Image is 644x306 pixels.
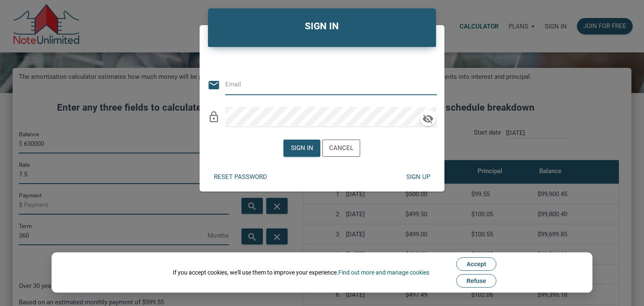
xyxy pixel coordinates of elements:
[467,261,486,267] span: Accept
[208,111,220,123] i: lock_outline
[456,274,497,288] button: Refuse
[329,143,353,153] div: Cancel
[208,169,273,185] button: Reset password
[400,169,436,185] button: Sign up
[338,269,429,276] a: Find out more and manage cookies
[467,277,486,284] span: Refuse
[456,257,497,271] button: Accept
[283,140,320,157] button: Sign in
[208,79,220,91] i: email
[322,140,360,157] button: Cancel
[225,75,424,94] input: Email
[214,172,267,182] div: Reset password
[291,143,313,153] div: Sign in
[406,172,430,182] div: Sign up
[173,268,429,277] div: If you accept cookies, we'll use them to improve your experience.
[214,19,430,34] h4: SIGN IN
